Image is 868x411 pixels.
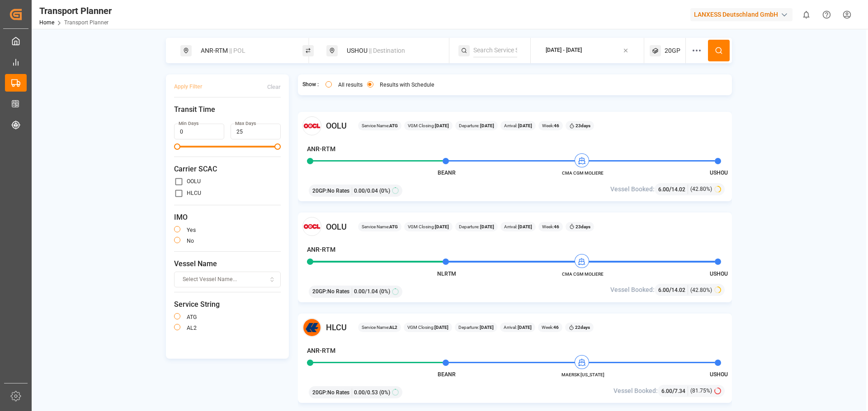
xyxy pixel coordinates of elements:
[327,187,349,195] span: No Rates
[517,325,532,330] b: [DATE]
[479,325,494,330] b: [DATE]
[187,179,201,184] label: OOLU
[610,185,655,194] span: Vessel Booked:
[174,164,281,175] span: Carrier SCAC
[658,185,688,194] div: /
[438,170,456,176] span: BEANR
[434,325,448,330] b: [DATE]
[438,371,456,378] span: BEANR
[174,212,281,223] span: IMO
[576,224,590,229] b: 23 days
[690,6,796,23] button: LANXESS Deutschland GmbH
[690,185,712,193] span: (42.80%)
[658,285,688,295] div: /
[665,46,680,55] span: 20GP
[174,143,180,150] span: Minimum
[796,5,816,25] button: show 0 new notifications
[327,287,349,296] span: No Rates
[379,187,390,195] span: (0%)
[473,44,517,57] input: Search Service String
[389,325,397,330] b: AL2
[354,388,378,397] span: 0.00 / 0.53
[341,42,439,59] div: USHOU
[174,104,281,115] span: Transit Time
[235,120,256,127] label: Max Days
[408,223,449,230] span: VGM Closing:
[479,123,494,128] b: [DATE]
[613,386,658,396] span: Vessel Booked:
[369,47,405,54] span: || Destination
[546,46,582,55] div: [DATE] - [DATE]
[576,123,590,128] b: 23 days
[661,386,688,396] div: /
[458,324,494,331] span: Departure:
[174,259,281,269] span: Vessel Name
[575,325,590,330] b: 22 days
[536,42,639,60] button: [DATE] - [DATE]
[187,325,197,331] label: AL2
[327,388,349,397] span: No Rates
[338,82,363,88] label: All results
[408,122,449,129] span: VGM Closing:
[362,122,398,129] span: Service Name:
[326,120,347,132] span: OOLU
[710,170,728,176] span: USHOU
[187,314,197,320] label: ATG
[610,285,655,295] span: Vessel Booked:
[690,8,793,21] div: LANXESS Deutschland GmbH
[183,276,237,284] span: Select Vessel Name...
[407,324,448,331] span: VGM Closing:
[362,324,397,331] span: Service Name:
[307,346,335,356] h4: ANR-RTM
[658,287,669,293] span: 6.00
[354,187,378,195] span: 0.00 / 0.04
[661,388,672,394] span: 6.00
[326,321,347,333] span: HLCU
[435,224,449,229] b: [DATE]
[187,190,201,196] label: HLCU
[312,388,327,397] span: 20GP :
[710,271,728,277] span: USHOU
[380,82,434,88] label: Results with Schedule
[174,299,281,310] span: Service String
[435,123,449,128] b: [DATE]
[558,170,608,176] span: CMA CGM MOLIERE
[554,123,559,128] b: 46
[195,42,293,59] div: ANR-RTM
[312,187,327,195] span: 20GP :
[710,371,728,378] span: USHOU
[229,47,245,54] span: || POL
[542,324,559,331] span: Week:
[459,223,494,230] span: Departure:
[307,245,335,254] h4: ANR-RTM
[267,83,281,91] div: Clear
[554,224,559,229] b: 46
[517,224,532,229] b: [DATE]
[274,143,281,150] span: Maximum
[671,186,685,193] span: 14.02
[558,371,608,378] span: MAERSK [US_STATE]
[389,123,398,128] b: ATG
[504,324,532,331] span: Arrival:
[504,223,532,230] span: Arrival:
[187,238,194,244] label: no
[354,287,378,296] span: 0.00 / 1.04
[504,122,532,129] span: Arrival:
[542,223,559,230] span: Week:
[312,287,327,296] span: 20GP :
[542,122,559,129] span: Week:
[307,144,335,154] h4: ANR-RTM
[302,81,319,89] span: Show :
[479,224,494,229] b: [DATE]
[302,217,321,236] img: Carrier
[675,388,685,394] span: 7.34
[690,387,712,395] span: (81.75%)
[362,223,398,230] span: Service Name:
[389,224,398,229] b: ATG
[517,123,532,128] b: [DATE]
[658,186,669,193] span: 6.00
[302,116,321,135] img: Carrier
[553,325,559,330] b: 46
[326,221,347,233] span: OOLU
[379,388,390,397] span: (0%)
